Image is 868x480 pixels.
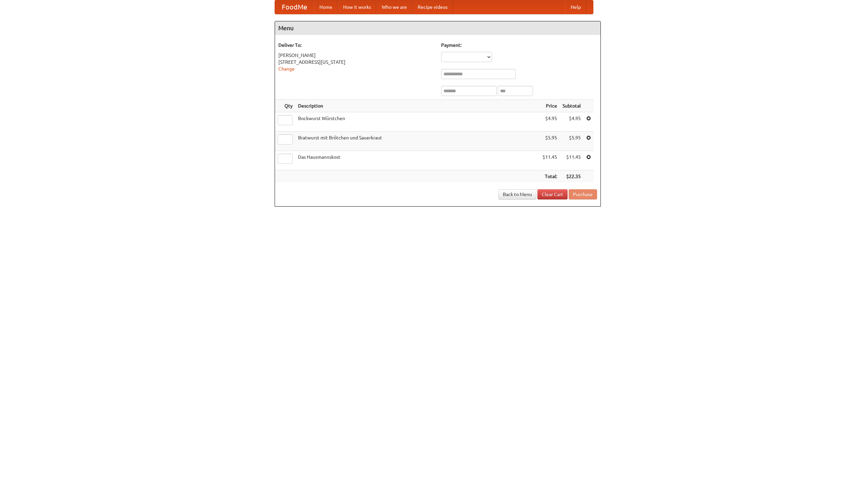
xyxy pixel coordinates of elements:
[441,42,597,49] h5: Payment:
[540,170,560,183] th: Total:
[540,100,560,112] th: Price
[376,0,412,14] a: Who we are
[540,132,560,151] td: $5.95
[412,0,453,14] a: Recipe videos
[540,112,560,132] td: $4.95
[560,151,584,170] td: $11.45
[540,151,560,170] td: $11.45
[278,42,434,49] h5: Deliver To:
[569,189,597,199] button: Purchase
[560,170,584,183] th: $22.35
[275,21,600,35] h4: Menu
[498,189,536,199] a: Back to Menu
[314,0,338,14] a: Home
[275,0,314,14] a: FoodMe
[278,52,434,59] div: [PERSON_NAME]
[295,151,540,170] td: Das Hausmannskost
[338,0,376,14] a: How it works
[295,132,540,151] td: Bratwurst mit Brötchen und Sauerkraut
[295,112,540,132] td: Bockwurst Würstchen
[560,112,584,132] td: $4.95
[537,189,568,199] a: Clear Cart
[295,100,540,112] th: Description
[565,0,586,14] a: Help
[278,66,295,72] a: Change
[560,100,584,112] th: Subtotal
[278,59,434,65] div: [STREET_ADDRESS][US_STATE]
[560,132,584,151] td: $5.95
[275,100,295,112] th: Qty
